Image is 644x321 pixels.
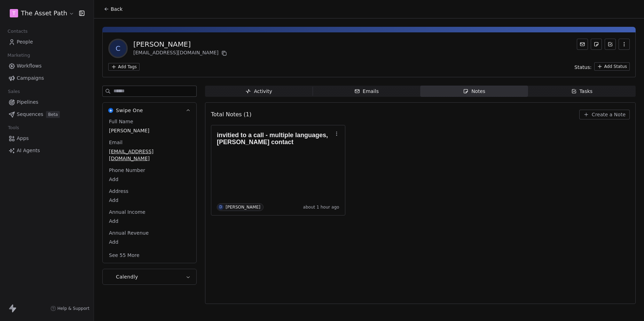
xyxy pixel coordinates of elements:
a: Workflows [6,60,88,72]
span: Sales [5,86,23,97]
a: AI Agents [6,145,88,156]
span: The Asset Path [21,9,67,18]
span: Phone Number [108,167,147,174]
span: Full Name [108,118,135,125]
button: See 55 More [105,249,144,261]
span: T [13,10,16,17]
span: AI Agents [17,147,40,154]
span: Create a Note [592,111,626,118]
span: Help & Support [57,306,89,311]
div: Emails [354,88,379,95]
img: Calendly [108,274,113,279]
span: Contacts [5,26,31,37]
span: Calendly [116,273,138,280]
div: [PERSON_NAME] [133,39,228,49]
span: Add [109,197,190,204]
span: Add [109,218,190,225]
button: Add Status [594,62,630,71]
div: D [219,204,222,210]
span: Pipelines [17,99,38,106]
button: TThe Asset Path [8,7,74,19]
span: Campaigns [17,75,44,82]
a: Pipelines [6,96,88,108]
span: Marketing [5,50,33,61]
span: Beta [46,111,60,118]
a: People [6,36,88,48]
img: Swipe One [108,108,113,113]
div: [PERSON_NAME] [226,205,260,210]
span: Back [111,6,123,13]
span: Annual Revenue [108,229,150,236]
a: SequencesBeta [6,109,88,120]
span: Workflows [17,62,42,70]
span: Add [109,238,190,245]
button: CalendlyCalendly [103,269,196,284]
h1: invitied to a call - multiple languages, [PERSON_NAME] contact [217,132,332,146]
span: [EMAIL_ADDRESS][DOMAIN_NAME] [109,148,190,162]
span: Annual Income [108,209,147,216]
a: Apps [6,133,88,144]
span: Sequences [17,111,43,118]
span: C [110,40,126,57]
span: [PERSON_NAME] [109,127,190,134]
span: People [17,38,33,46]
div: Swipe OneSwipe One [103,118,196,263]
span: Total Notes (1) [211,110,251,119]
div: Activity [245,88,272,95]
span: about 1 hour ago [303,204,339,210]
a: Campaigns [6,72,88,84]
span: Address [108,188,130,195]
span: Tools [5,123,22,133]
span: Apps [17,135,29,142]
span: Swipe One [116,107,143,114]
button: Add Tags [108,63,140,71]
button: Create a Note [579,110,630,119]
div: Tasks [571,88,593,95]
button: Back [100,3,127,15]
span: Add [109,176,190,183]
span: Email [108,139,124,146]
div: [EMAIL_ADDRESS][DOMAIN_NAME] [133,49,228,57]
button: Swipe OneSwipe One [103,103,196,118]
a: Help & Support [50,306,89,311]
span: Status: [574,64,591,71]
iframe: Intercom live chat [620,297,637,314]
